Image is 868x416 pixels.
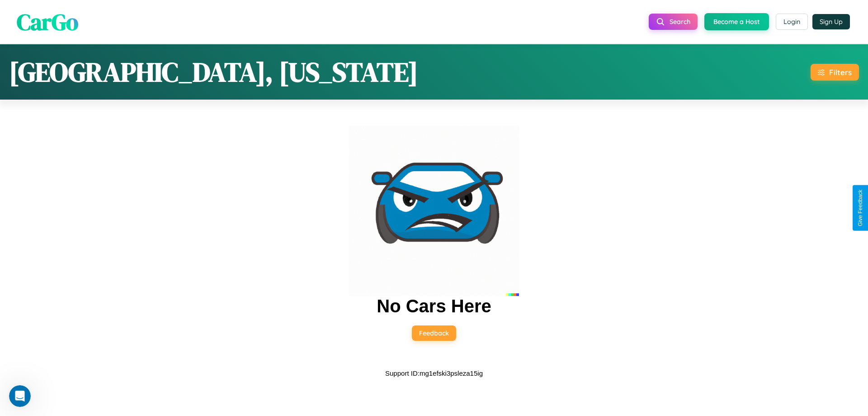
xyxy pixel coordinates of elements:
h2: No Cars Here [377,296,491,316]
span: CarGo [17,6,78,37]
iframe: Intercom live chat [9,385,31,407]
h1: [GEOGRAPHIC_DATA], [US_STATE] [9,53,418,91]
div: Filters [829,67,852,77]
div: Give Feedback [857,190,863,226]
button: Search [649,14,698,30]
button: Login [776,14,808,30]
span: Search [670,18,690,26]
p: Support ID: mg1efski3psleza15ig [385,367,483,379]
img: car [349,126,519,296]
button: Become a Host [704,13,769,30]
button: Filters [811,64,859,81]
button: Feedback [412,325,456,341]
button: Sign Up [812,14,850,29]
